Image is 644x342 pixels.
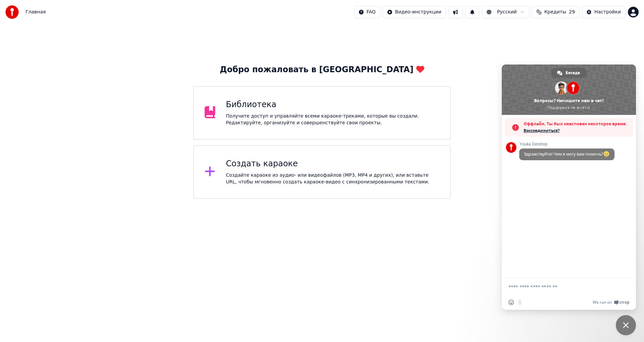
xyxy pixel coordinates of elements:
a: We run onCrisp [593,300,629,305]
nav: breadcrumb [25,9,46,15]
button: FAQ [354,6,380,18]
span: Youka Desktop [519,142,614,146]
span: Вставить emoji [508,300,514,305]
button: Настройки [582,6,625,18]
span: Кредиты [544,9,566,15]
div: Библиотека [226,99,440,110]
span: We run on [593,300,612,305]
span: Беседа [566,68,580,78]
img: youka [5,5,19,19]
span: Воссоединиться? [524,127,630,134]
textarea: Отправьте сообщение... [508,284,614,290]
div: Настройки [594,9,621,15]
div: Беседа [551,68,587,78]
div: Создать караоке [226,159,440,169]
div: Добро пожаловать в [GEOGRAPHIC_DATA] [220,65,424,75]
div: Закрыть чат [616,315,636,335]
button: Кредиты29 [532,6,579,18]
span: Оффлайн. Ты был неактивен некоторое время. [524,121,630,127]
span: Crisp [620,300,629,305]
div: Создайте караоке из аудио- или видеофайлов (MP3, MP4 и других), или вставьте URL, чтобы мгновенно... [226,172,440,185]
span: Главная [25,9,46,15]
span: Здравствуйте! Чем я могу вам помочь? [524,151,610,157]
span: 29 [569,9,575,15]
button: Видео-инструкции [383,6,446,18]
div: Получите доступ и управляйте всеми караоке-треками, которые вы создали. Редактируйте, организуйте... [226,113,440,126]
